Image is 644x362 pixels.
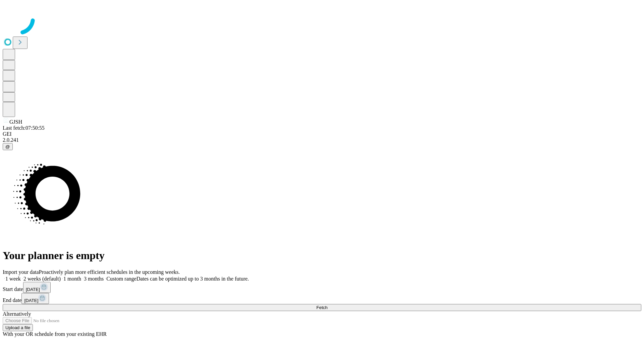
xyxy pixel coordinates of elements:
[21,293,49,304] button: [DATE]
[3,125,45,131] span: Last fetch: 07:50:55
[3,324,33,331] button: Upload a file
[3,269,39,275] span: Import your data
[3,293,641,304] div: End date
[39,269,180,275] span: Proactively plan more efficient schedules in the upcoming weeks.
[3,249,641,262] h1: Your planner is empty
[24,298,38,303] span: [DATE]
[23,282,51,293] button: [DATE]
[63,276,81,282] span: 1 month
[3,137,641,143] div: 2.0.241
[3,331,107,337] span: With your OR schedule from your existing EHR
[3,304,641,311] button: Fetch
[3,131,641,137] div: GEI
[5,144,10,149] span: @
[5,276,21,282] span: 1 week
[3,311,31,317] span: Alternatively
[316,305,327,310] span: Fetch
[106,276,136,282] span: Custom range
[9,119,22,125] span: GJSH
[26,287,40,292] span: [DATE]
[3,143,13,150] button: @
[23,276,61,282] span: 2 weeks (default)
[84,276,104,282] span: 3 months
[3,282,641,293] div: Start date
[137,276,249,282] span: Dates can be optimized up to 3 months in the future.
